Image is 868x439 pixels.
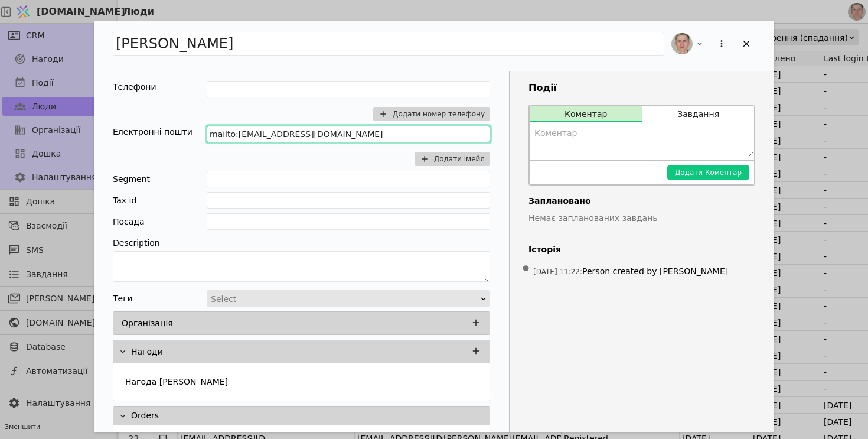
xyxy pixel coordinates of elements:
span: [DATE] 11:22 : [533,268,582,276]
div: Теги [113,290,133,307]
h4: Історія [528,243,755,256]
h3: Події [528,81,755,95]
p: Нагода [PERSON_NAME] [125,376,228,388]
button: Додати Коментар [667,165,749,180]
div: Segment [113,171,150,187]
button: Коментар [530,106,642,122]
div: Електронні пошти [113,126,192,138]
button: Завдання [642,106,754,122]
button: Додати імейл [415,152,490,166]
p: Orders [131,409,159,422]
span: • [520,254,532,284]
p: Немає запланованих завдань [528,212,755,225]
img: РS [671,33,693,54]
div: Посада [113,213,145,230]
span: Person created by [PERSON_NAME] [582,266,728,276]
div: Tax id [113,192,136,209]
p: Нагоди [131,346,163,358]
div: Телефони [113,81,156,93]
p: Організація [122,317,173,330]
h4: Заплановано [528,195,755,207]
div: Add Opportunity [94,21,774,432]
div: Description [113,235,490,251]
button: Додати номер телефону [373,107,490,121]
